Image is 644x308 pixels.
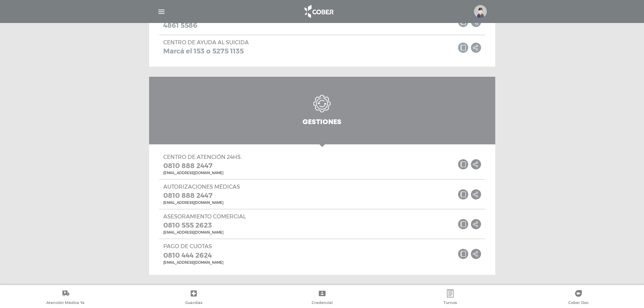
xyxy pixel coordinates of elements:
a: [EMAIL_ADDRESS][DOMAIN_NAME] [163,261,223,265]
a: 0810 888 2447 [163,160,242,171]
span: Cober Doc [568,300,589,306]
a: Credencial [258,289,386,307]
a: Turnos [386,289,514,307]
a: Gestiones [149,77,495,144]
img: profile-placeholder.svg [474,5,487,18]
a: 0810 888 2447 [163,190,240,201]
h3: Gestiones [303,119,341,126]
a: [EMAIL_ADDRESS][DOMAIN_NAME] [163,171,242,175]
span: Turnos [444,300,457,306]
a: Atención Médica Ya [1,289,129,307]
img: Cober_menu-lines-white.svg [157,7,166,16]
a: [EMAIL_ADDRESS][DOMAIN_NAME] [163,201,240,205]
a: [EMAIL_ADDRESS][DOMAIN_NAME] [163,231,246,235]
p: Centro de atención 24hs. [163,154,242,160]
span: Guardias [185,300,202,306]
a: Marcá el 153 o 5275 1135 [163,46,249,56]
img: logo_cober_home-white.png [301,3,336,20]
a: 0810 555 2623 [163,220,246,231]
a: 4861 5586 [163,20,262,31]
p: Centro de ayuda al suicida [163,39,249,46]
span: Credencial [312,300,333,306]
p: Asesoramiento Comercial [163,213,246,220]
p: Pago de cuotas [163,243,223,250]
a: Guardias [129,289,258,307]
a: Cober Doc [515,289,643,307]
span: Atención Médica Ya [46,300,85,306]
p: Autorizaciones médicas [163,184,240,190]
a: 0810 444 2624 [163,250,223,261]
